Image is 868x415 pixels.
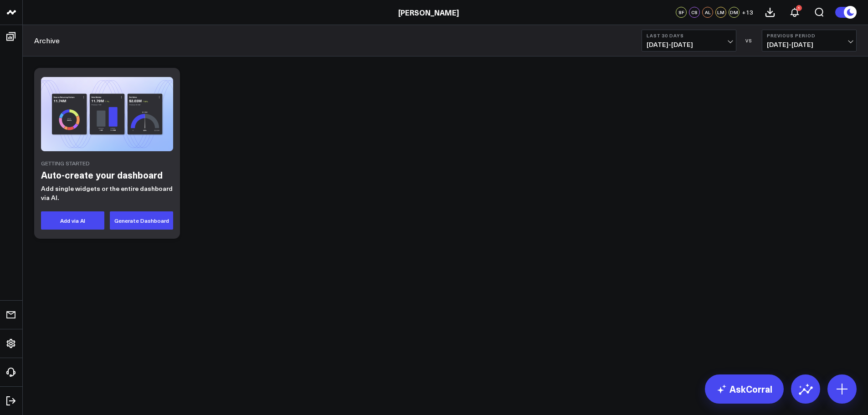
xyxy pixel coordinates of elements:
h2: Auto-create your dashboard [41,168,173,182]
div: LM [715,7,726,18]
div: AL [702,7,713,18]
span: [DATE] - [DATE] [647,41,731,48]
a: Archive [34,36,60,46]
button: Previous Period[DATE]-[DATE] [762,30,857,51]
div: CS [689,7,700,18]
div: Getting Started [41,160,173,166]
button: Last 30 Days[DATE]-[DATE] [642,30,736,51]
button: Generate Dashboard [110,211,173,230]
div: VS [741,38,757,43]
span: [DATE] - [DATE] [767,41,852,48]
span: + 13 [742,9,753,15]
button: +13 [742,7,753,18]
div: SF [676,7,687,18]
div: 1 [796,5,802,11]
div: DM [729,7,740,18]
a: AskCorral [705,374,784,404]
button: Add via AI [41,211,104,230]
b: Last 30 Days [647,33,731,38]
a: [PERSON_NAME] [398,7,459,17]
p: Add single widgets or the entire dashboard via AI. [41,184,173,202]
b: Previous Period [767,33,852,38]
